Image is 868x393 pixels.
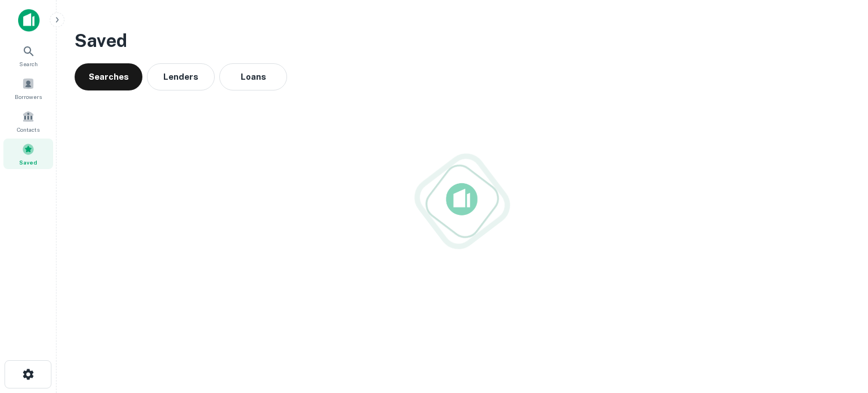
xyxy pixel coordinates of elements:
h3: Saved [75,27,850,54]
button: Lenders [147,63,215,90]
span: Search [19,59,38,68]
iframe: Chat Widget [811,303,868,357]
a: Borrowers [3,73,53,103]
span: Contacts [17,125,40,134]
a: Contacts [3,106,53,136]
a: Search [3,40,53,71]
button: Loans [219,63,287,90]
span: Saved [19,158,37,167]
span: Borrowers [15,92,42,101]
button: Searches [75,63,142,90]
img: capitalize-icon.png [18,9,40,32]
a: Saved [3,139,53,169]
